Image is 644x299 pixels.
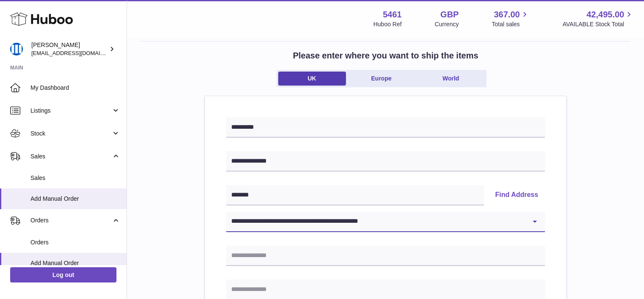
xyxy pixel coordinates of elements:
[30,238,120,246] span: Orders
[30,174,120,182] span: Sales
[30,152,111,161] span: Sales
[488,185,545,205] button: Find Address
[417,72,485,86] a: World
[293,50,478,61] h2: Please enter where you want to ship the items
[440,9,459,20] strong: GBP
[562,20,634,28] span: AVAILABLE Stock Total
[586,9,624,20] span: 42,495.00
[30,130,111,138] span: Stock
[383,9,402,20] strong: 5461
[494,9,520,20] span: 367.00
[10,43,23,55] img: oksana@monimoto.com
[10,267,116,282] a: Log out
[31,50,124,56] span: [EMAIL_ADDRESS][DOMAIN_NAME]
[435,20,459,28] div: Currency
[562,9,634,28] a: 42,495.00 AVAILABLE Stock Total
[492,9,529,28] a: 367.00 Total sales
[31,41,108,57] div: [PERSON_NAME]
[30,107,111,115] span: Listings
[30,216,111,224] span: Orders
[278,72,346,86] a: UK
[492,20,529,28] span: Total sales
[30,259,120,267] span: Add Manual Order
[348,72,415,86] a: Europe
[30,84,120,92] span: My Dashboard
[30,195,120,203] span: Add Manual Order
[373,20,402,28] div: Huboo Ref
